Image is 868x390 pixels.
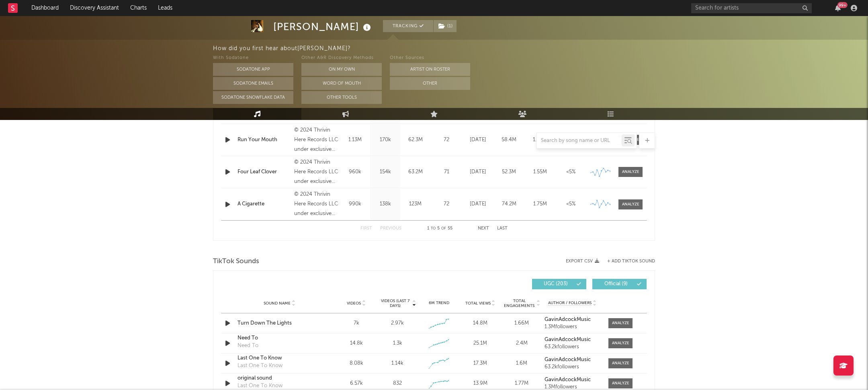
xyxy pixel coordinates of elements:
[338,339,375,347] div: 14.8k
[545,357,591,362] strong: GavinAdcockMusic
[545,384,600,390] div: 1.3M followers
[301,53,382,63] div: Other A&R Discovery Methods
[462,319,499,327] div: 14.8M
[294,126,338,154] div: © 2024 Thrivin Here Records LLC under exclusive license to Warner Music Nashville
[557,200,584,208] div: <5%
[379,299,411,308] span: Videos (last 7 days)
[537,282,574,286] span: UGC ( 203 )
[342,200,368,208] div: 990k
[360,226,372,231] button: First
[503,339,540,347] div: 2.4M
[545,337,591,342] strong: GavinAdcockMusic
[213,44,868,53] div: How did you first hear about [PERSON_NAME] ?
[237,334,321,342] a: Need To
[462,380,499,388] div: 13.9M
[598,282,635,286] span: Official ( 9 )
[545,324,600,330] div: 1.3M followers
[441,227,446,230] span: of
[465,301,491,306] span: Total Views
[391,319,404,327] div: 2.97k
[402,168,428,176] div: 63.2M
[545,364,600,370] div: 63.2k followers
[338,380,375,388] div: 6.57k
[237,168,290,176] a: Four Leaf Clover
[390,77,470,90] button: Other
[213,91,293,104] button: Sodatone Snowflake Data
[338,360,375,368] div: 8.08k
[213,63,293,76] button: Sodatone App
[301,63,382,76] button: On My Own
[545,357,600,363] a: GavinAdcockMusic
[503,299,536,308] span: Total Engagements
[213,53,293,63] div: With Sodatone
[213,77,293,90] button: Sodatone Emails
[273,20,373,33] div: [PERSON_NAME]
[566,259,599,264] button: Export CSV
[465,200,491,208] div: [DATE]
[478,226,489,231] button: Next
[433,20,457,32] span: ( 1 )
[503,360,540,368] div: 1.6M
[237,200,290,208] a: A Cigarette
[237,354,321,362] a: Last One To Know
[532,279,586,289] button: UGC(203)
[526,200,553,208] div: 1.75M
[545,344,600,350] div: 63.2k followers
[835,5,841,11] button: 99+
[432,168,461,176] div: 71
[301,77,382,90] button: Word Of Mouth
[526,168,553,176] div: 1.55M
[462,360,499,368] div: 17.3M
[545,317,591,322] strong: GavinAdcockMusic
[548,301,592,306] span: Author / Followers
[390,63,470,76] button: Artist on Roster
[545,377,600,383] a: GavinAdcockMusic
[434,20,457,32] button: (1)
[237,382,283,390] div: Last One To Know
[301,91,382,104] button: Other Tools
[599,259,655,264] button: + Add TikTok Sound
[432,200,461,208] div: 72
[391,360,403,368] div: 1.14k
[691,3,812,13] input: Search for artists
[372,200,398,208] div: 138k
[264,301,291,306] span: Sound Name
[237,374,321,382] a: original sound
[294,158,338,187] div: © 2024 Thrivin Here Records LLC under exclusive license to Warner Music Nashville
[837,2,848,8] div: 99 +
[237,319,321,327] a: Turn Down The Lights
[545,317,600,323] a: GavinAdcockMusic
[465,168,491,176] div: [DATE]
[557,168,584,176] div: <5%
[372,168,398,176] div: 154k
[592,279,647,289] button: Official(9)
[213,257,259,266] span: TikTok Sounds
[418,224,462,234] div: 1 5 55
[495,168,522,176] div: 52.3M
[431,227,436,230] span: to
[420,300,458,306] div: 6M Trend
[380,226,401,231] button: Previous
[347,301,361,306] span: Videos
[402,200,428,208] div: 123M
[383,20,433,32] button: Tracking
[545,337,600,343] a: GavinAdcockMusic
[495,200,522,208] div: 74.2M
[338,319,375,327] div: 7k
[237,362,283,370] div: Last One To Know
[342,168,368,176] div: 960k
[294,190,338,219] div: © 2024 Thrivin Here Records LLC under exclusive license to Warner Music Nashville
[537,138,622,144] input: Search by song name or URL
[393,380,402,388] div: 832
[393,339,402,347] div: 1.3k
[607,259,655,264] button: + Add TikTok Sound
[390,53,470,63] div: Other Sources
[503,319,540,327] div: 1.66M
[545,377,591,382] strong: GavinAdcockMusic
